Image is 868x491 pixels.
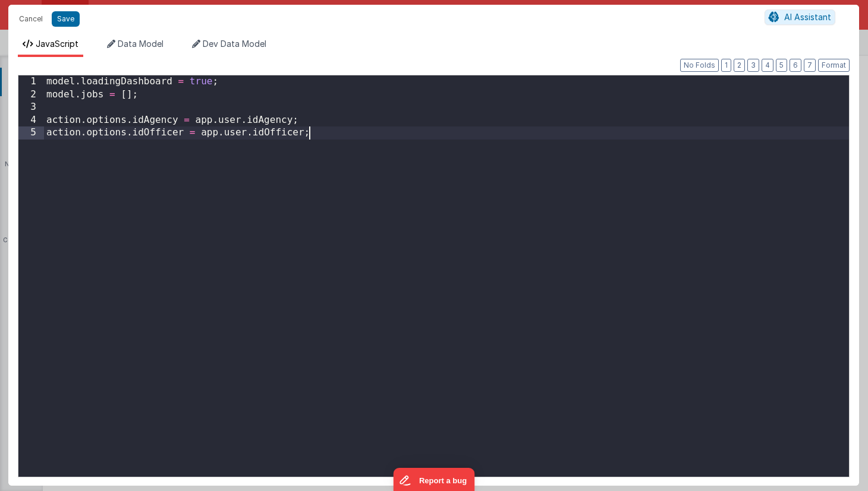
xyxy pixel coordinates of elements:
button: Save [52,11,80,27]
div: 2 [18,88,44,102]
button: Cancel [13,11,49,27]
div: 5 [18,126,44,140]
span: Data Model [118,39,163,49]
button: 2 [734,59,745,72]
button: 1 [721,59,731,72]
div: 1 [18,75,44,88]
span: JavaScript [36,39,78,49]
button: Format [818,59,850,72]
button: 3 [747,59,759,72]
div: 4 [18,114,44,127]
span: Dev Data Model [203,39,266,49]
button: 6 [790,59,801,72]
button: 5 [776,59,787,72]
span: AI Assistant [784,12,831,22]
button: 4 [762,59,773,72]
button: AI Assistant [765,9,835,25]
button: No Folds [680,59,719,72]
div: 3 [18,101,44,114]
button: 7 [804,59,816,72]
